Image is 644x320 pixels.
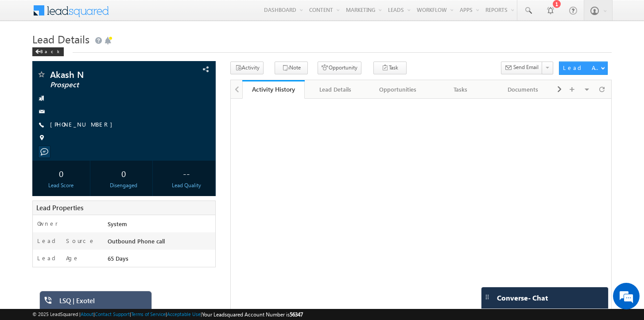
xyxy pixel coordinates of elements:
[32,310,303,319] span: © 2025 LeadSquared | | | | |
[563,64,601,72] div: Lead Actions
[37,237,95,245] label: Lead Source
[97,165,150,181] div: 0
[35,181,88,189] div: Lead Score
[290,311,303,318] span: 56347
[105,237,215,249] div: Outbound Phone call
[374,84,422,95] div: Opportunities
[501,62,543,74] button: Send Email
[95,311,130,317] a: Contact Support
[437,84,484,95] div: Tasks
[242,80,305,99] a: Activity History
[497,294,548,302] span: Converse - Chat
[373,62,407,74] button: Task
[37,254,79,262] label: Lead Age
[37,220,58,227] label: Owner
[167,311,201,317] a: Acceptable Use
[105,220,215,232] div: System
[513,63,539,71] span: Send Email
[32,47,68,54] a: Back
[35,165,88,181] div: 0
[50,81,163,89] span: Prospect
[230,62,264,74] button: Activity
[50,70,163,79] span: Akash N
[484,293,491,301] img: carter-drag
[160,181,213,189] div: Lead Quality
[430,80,492,99] a: Tasks
[275,62,308,74] button: Note
[32,47,64,56] div: Back
[499,84,547,95] div: Documents
[249,85,298,93] div: Activity History
[32,32,89,46] span: Lead Details
[202,311,303,318] span: Your Leadsquared Account Number is
[50,120,117,128] a: [PHONE_NUMBER]
[318,62,361,74] button: Opportunity
[367,80,430,99] a: Opportunities
[305,80,367,99] a: Lead Details
[492,80,555,99] a: Documents
[559,62,608,75] button: Lead Actions
[81,311,93,317] a: About
[36,203,83,212] span: Lead Properties
[312,84,359,95] div: Lead Details
[160,165,213,181] div: --
[97,181,150,189] div: Disengaged
[105,254,215,266] div: 65 Days
[131,311,166,317] a: Terms of Service
[59,297,145,309] div: LSQ | Exotel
